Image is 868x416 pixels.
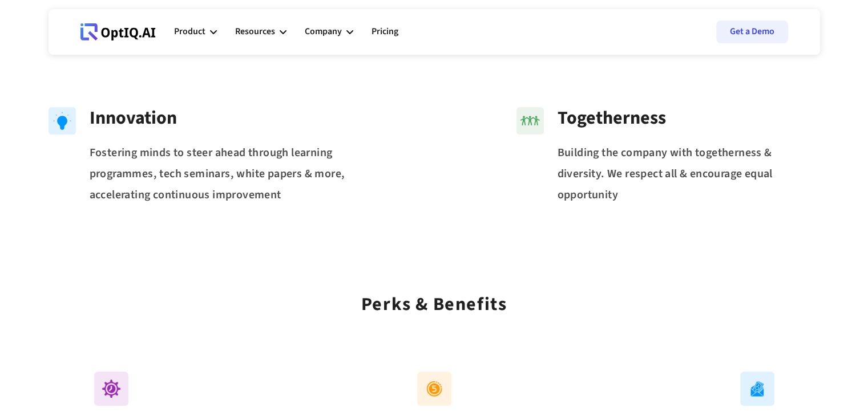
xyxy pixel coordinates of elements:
[174,24,205,39] div: Product
[558,142,820,205] div: Building the company with togetherness & diversity. We respect all & encourage equal opportunity
[80,15,156,49] a: Webflow Homepage
[235,24,275,39] div: Resources
[372,15,398,49] a: Pricing
[80,40,81,40] div: Webflow Homepage
[90,142,352,205] div: Fostering minds to steer ahead through learning programmes, tech seminars, white papers & more, a...
[49,279,820,319] div: Perks & Benefits
[174,15,217,49] div: Product
[716,21,788,43] a: Get a Demo
[558,107,820,129] div: Togetherness
[235,15,286,49] div: Resources
[305,24,342,39] div: Company
[305,15,353,49] div: Company
[90,107,352,129] div: Innovation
